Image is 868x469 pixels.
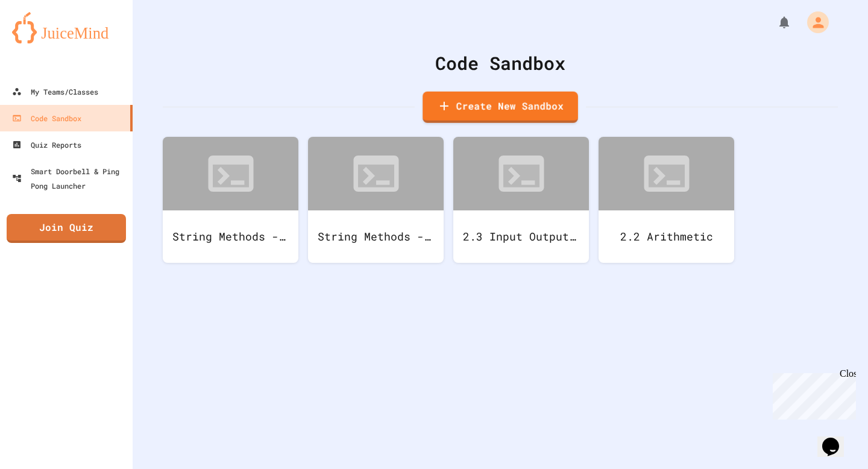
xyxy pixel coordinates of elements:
div: 2.2 Arithmetic [599,210,734,263]
iframe: chat widget [768,368,856,420]
div: Chat with us now!Close [5,5,83,77]
div: String Methods - Programming Exercises - Part 1 [308,210,444,263]
div: My Notifications [755,12,794,33]
div: Code Sandbox [163,49,838,77]
a: String Methods - Programming Exercises - Part 2 [163,137,298,263]
a: Create New Sandbox [423,92,578,123]
div: Code Sandbox [12,111,81,125]
a: Join Quiz [7,214,126,243]
div: Smart Doorbell & Ping Pong Launcher [12,164,128,193]
a: 2.2 Arithmetic [599,137,734,263]
a: 2.3 Input Output Practice [453,137,589,263]
div: My Teams/Classes [12,84,98,99]
img: logo-orange.svg [12,12,121,43]
div: 2.3 Input Output Practice [453,210,589,263]
div: My Account [794,8,832,36]
div: String Methods - Programming Exercises - Part 2 [163,210,298,263]
iframe: chat widget [817,421,856,457]
div: Quiz Reports [12,137,81,152]
a: String Methods - Programming Exercises - Part 1 [308,137,444,263]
